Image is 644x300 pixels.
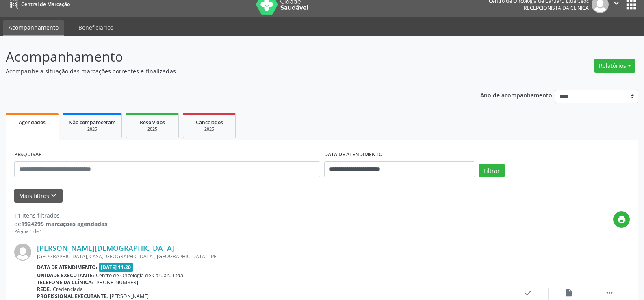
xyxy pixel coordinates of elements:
[37,279,93,286] b: Telefone da clínica:
[480,90,552,100] p: Ano de acompanhamento
[69,119,116,126] span: Não compareceram
[3,20,64,36] a: Acompanhamento
[21,220,107,228] strong: 1924295 marcações agendadas
[110,293,149,300] span: [PERSON_NAME]
[37,293,108,300] b: Profissional executante:
[196,119,223,126] span: Cancelados
[324,149,383,161] label: DATA DE ATENDIMENTO
[14,228,107,235] div: Página 1 de 1
[14,211,107,220] div: 11 itens filtrados
[21,1,70,8] span: Central de Marcação
[132,126,173,132] div: 2025
[99,263,133,272] span: [DATE] 11:30
[37,253,508,260] div: [GEOGRAPHIC_DATA], CASA, [GEOGRAPHIC_DATA], [GEOGRAPHIC_DATA] - PE
[189,126,230,132] div: 2025
[479,164,505,177] button: Filtrar
[524,4,589,11] span: Recepcionista da clínica
[37,264,98,271] b: Data de atendimento:
[14,244,31,261] img: img
[37,272,94,279] b: Unidade executante:
[37,244,174,253] a: [PERSON_NAME][DEMOGRAPHIC_DATA]
[69,126,116,132] div: 2025
[96,272,183,279] span: Centro de Oncologia de Caruaru Ltda
[140,119,165,126] span: Resolvidos
[14,149,42,161] label: PESQUISAR
[14,220,107,228] div: de
[53,286,83,293] span: Credenciada
[564,288,573,297] i: insert_drive_file
[95,279,138,286] span: [PHONE_NUMBER]
[19,119,46,126] span: Agendados
[617,215,626,224] i: print
[613,211,630,228] button: print
[6,47,449,67] p: Acompanhamento
[37,286,51,293] b: Rede:
[73,20,119,35] a: Beneficiários
[605,288,614,297] i: 
[524,288,533,297] i: check
[594,59,635,73] button: Relatórios
[6,67,449,76] p: Acompanhe a situação das marcações correntes e finalizadas
[49,191,58,200] i: keyboard_arrow_down
[14,189,63,203] button: Mais filtroskeyboard_arrow_down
